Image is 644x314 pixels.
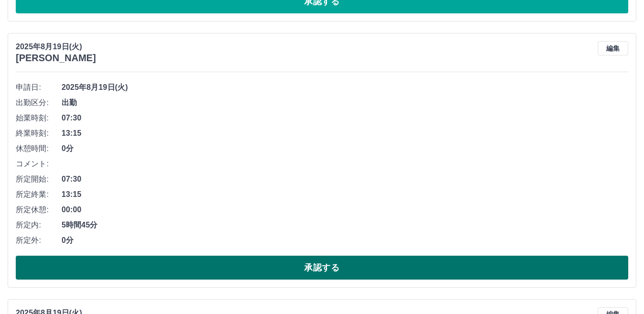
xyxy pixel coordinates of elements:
button: 承認する [16,256,628,280]
span: 0分 [62,235,628,246]
span: 所定開始: [16,173,62,185]
span: 00:00 [62,204,628,216]
span: 出勤区分: [16,97,62,108]
span: 07:30 [62,112,628,124]
p: 2025年8月19日(火) [16,41,96,53]
span: 07:30 [62,173,628,185]
span: 出勤 [62,97,628,108]
span: 2025年8月19日(火) [62,82,628,93]
span: 休憩時間: [16,143,62,154]
span: 所定終業: [16,189,62,200]
span: 13:15 [62,189,628,200]
span: 終業時刻: [16,128,62,139]
span: 所定内: [16,219,62,231]
span: 0分 [62,143,628,154]
span: 申請日: [16,82,62,93]
span: 所定休憩: [16,204,62,216]
h3: [PERSON_NAME] [16,53,96,64]
span: 5時間45分 [62,219,628,231]
span: コメント: [16,158,62,170]
span: 所定外: [16,235,62,246]
span: 13:15 [62,128,628,139]
span: 始業時刻: [16,112,62,124]
button: 編集 [598,41,628,55]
